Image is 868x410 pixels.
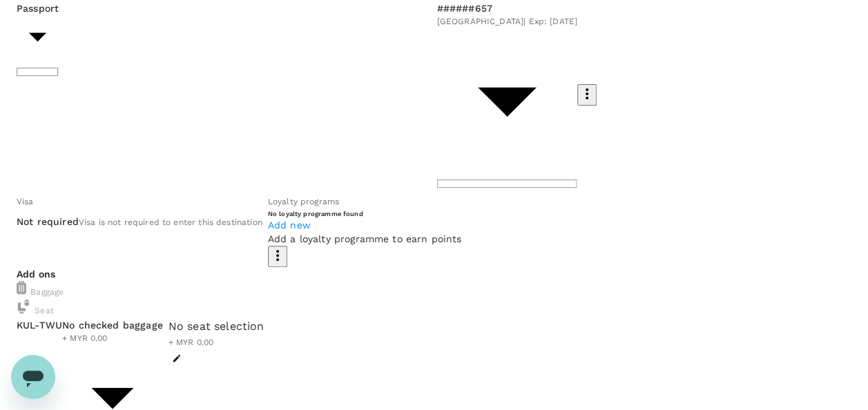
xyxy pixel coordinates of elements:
span: [GEOGRAPHIC_DATA] | Exp: [DATE] [437,15,578,29]
div: Seat [17,300,851,318]
img: baggage-icon [17,300,30,313]
p: KUL - TWU [17,318,62,332]
span: Visa [17,197,34,206]
span: + MYR 0.00 [62,332,163,346]
span: Add new [268,219,311,231]
span: Visa is not required to enter this destination [79,217,262,227]
span: No checked baggage [62,318,163,332]
div: Baggage [17,281,851,300]
div: ######657[GEOGRAPHIC_DATA]| Exp: [DATE] [437,1,578,29]
h6: No loyalty programme found [268,209,462,218]
p: Passport [17,1,59,15]
span: Add a loyalty programme to earn points [268,233,462,244]
span: + MYR 0.00 [168,338,214,347]
div: No seat selection [168,318,264,335]
span: Loyalty programs [268,197,339,206]
div: No checked baggage+ MYR 0.00 [62,318,163,346]
p: Add ons [17,267,851,281]
iframe: Button to launch messaging window [11,355,55,399]
img: baggage-icon [17,281,26,295]
p: Not required [17,215,79,228]
p: ######657 [437,1,578,15]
